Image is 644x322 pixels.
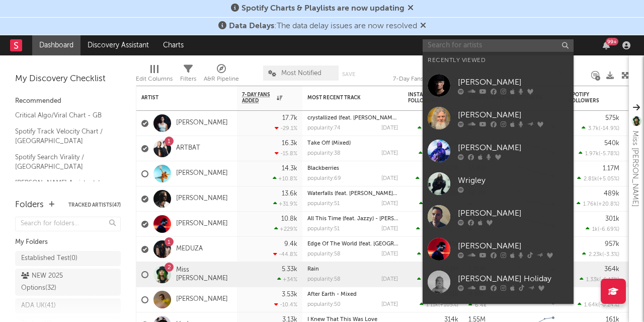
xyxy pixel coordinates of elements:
[282,291,297,298] div: 3.53k
[275,125,297,132] div: -29.1 %
[68,203,121,208] button: Tracked Artists(47)
[604,140,619,147] div: 540k
[275,150,297,157] div: -15.8 %
[15,298,121,313] a: ADA UK(41)
[423,233,574,266] a: [PERSON_NAME]
[393,60,468,90] div: 7-Day Fans Added (7-Day Fans Added)
[282,115,297,121] div: 17.7k
[381,151,398,156] div: [DATE]
[273,201,297,207] div: +31.9 %
[588,126,599,132] span: 3.7k
[274,226,297,232] div: +229 %
[604,190,619,197] div: 489k
[426,302,438,308] span: 1.11k
[176,295,228,304] a: [PERSON_NAME]
[381,251,398,257] div: [DATE]
[15,269,121,296] a: NEW 2025 Options(32)
[440,302,457,308] span: +105 %
[176,220,228,228] a: [PERSON_NAME]
[584,302,598,308] span: 1.64k
[417,276,458,283] div: ( )
[585,151,599,157] span: 1.97k
[589,252,602,257] span: 2.23k
[599,176,618,182] span: +5.05 %
[307,125,341,131] div: popularity: 74
[307,302,341,307] div: popularity: 50
[423,200,574,233] a: [PERSON_NAME]
[156,35,191,55] a: Charts
[307,267,319,272] a: Rain
[418,125,458,132] div: ( )
[604,266,619,273] div: 364k
[458,174,569,186] div: Wrigley
[420,22,426,30] span: Dismiss
[136,73,173,85] div: Edit Columns
[307,241,432,247] a: Edge Of The World (feat. [GEOGRAPHIC_DATA])
[423,102,574,135] a: [PERSON_NAME]
[423,135,574,167] a: [PERSON_NAME]
[603,165,619,172] div: 1.17M
[15,236,121,248] div: My Folders
[307,251,341,257] div: popularity: 58
[423,69,574,102] a: [PERSON_NAME]
[417,251,458,257] div: ( )
[307,115,398,121] div: crystallized (feat. Inéz)
[569,92,604,104] div: Spotify Followers
[307,176,341,181] div: popularity: 69
[307,277,341,282] div: popularity: 58
[15,110,111,121] a: Critical Algo/Viral Chart - GB
[423,167,574,200] a: Wrigley
[582,125,619,132] div: ( )
[274,301,297,308] div: -10.4 %
[141,95,217,101] div: Artist
[600,151,618,157] span: -5.78 %
[629,131,641,207] div: Miss [PERSON_NAME]
[242,5,405,13] span: Spotify Charts & Playlists are now updating
[307,141,398,146] div: Take Off (Mixed)
[307,292,398,297] div: After Earth - Mixed
[381,176,398,181] div: [DATE]
[600,126,618,132] span: -14.9 %
[586,226,619,232] div: ( )
[419,150,458,157] div: ( )
[15,95,121,107] div: Recommended
[281,70,321,77] span: Most Notified
[428,54,569,67] div: Recently Viewed
[420,301,458,308] div: ( )
[458,76,569,88] div: [PERSON_NAME]
[580,276,619,283] div: ( )
[592,227,598,232] span: 1k
[307,191,511,197] a: Waterfalls (feat. [PERSON_NAME] & [PERSON_NAME]) [[PERSON_NAME] Remix]
[282,190,297,197] div: 13.6k
[422,176,436,182] span: 5.34k
[577,201,619,207] div: ( )
[307,216,441,222] a: All This Time (feat. Jazzy) - [PERSON_NAME] Remix
[381,125,398,131] div: [DATE]
[80,35,156,55] a: Discovery Assistant
[281,216,297,222] div: 10.8k
[604,252,618,257] span: -3.3 %
[307,151,341,156] div: popularity: 38
[342,72,355,77] button: Save
[605,241,619,247] div: 957k
[423,266,574,298] a: [PERSON_NAME] Holiday
[606,38,618,45] div: 99 +
[381,277,398,282] div: [DATE]
[599,227,618,232] span: -6.69 %
[136,60,173,90] div: Edit Columns
[176,245,203,253] a: MEDUZA
[204,60,239,90] div: A&R Pipeline
[408,5,414,13] span: Dismiss
[176,119,228,127] a: [PERSON_NAME]
[468,302,487,308] div: 6.4k
[381,302,398,307] div: [DATE]
[176,195,228,203] a: [PERSON_NAME]
[307,226,340,232] div: popularity: 51
[32,35,80,55] a: Dashboard
[307,141,351,146] a: Take Off (Mixed)
[307,292,357,297] a: After Earth - Mixed
[605,216,619,222] div: 301k
[307,115,398,121] a: crystallized (feat. [PERSON_NAME])
[584,176,597,182] span: 2.81k
[381,226,398,232] div: [DATE]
